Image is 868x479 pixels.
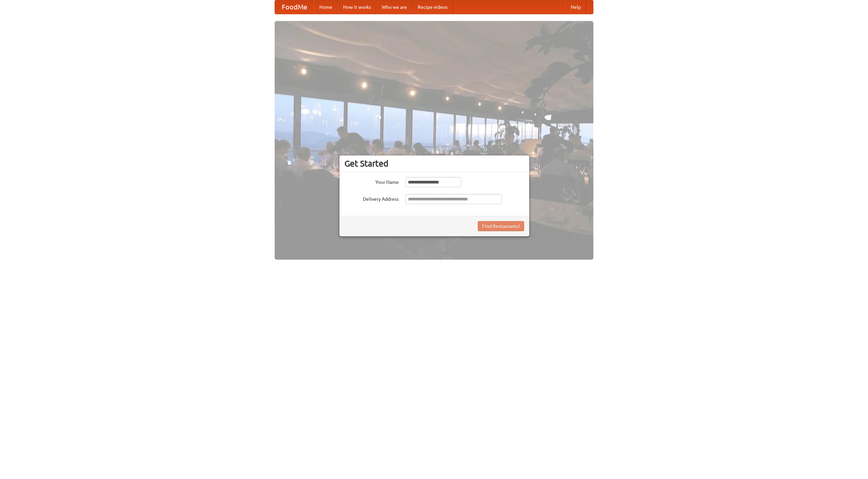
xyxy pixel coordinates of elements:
a: Help [565,0,586,14]
button: Find Restaurants! [478,221,524,231]
a: Recipe videos [412,0,453,14]
a: Home [314,0,338,14]
a: Who we are [376,0,412,14]
label: Delivery Address [344,194,399,202]
label: Your Name [344,177,399,186]
a: How it works [338,0,376,14]
a: FoodMe [275,0,314,14]
h3: Get Started [344,158,524,169]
